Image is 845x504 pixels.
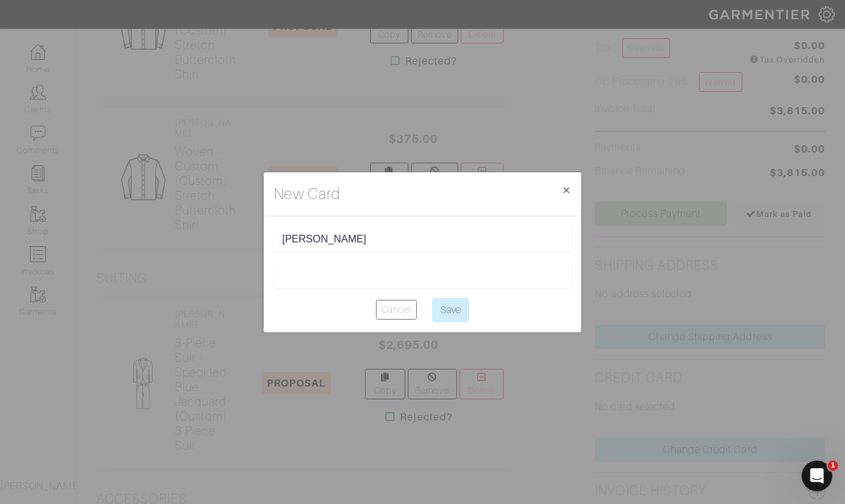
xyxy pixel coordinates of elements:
[282,233,563,246] input: Cardholder Name
[432,298,469,322] input: Save
[802,461,832,491] iframe: Intercom live chat
[282,269,563,281] iframe: Secure card payment input frame
[828,461,838,471] span: 1
[274,182,340,205] h4: New Card
[376,300,416,320] a: Cancel
[562,181,571,198] span: ×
